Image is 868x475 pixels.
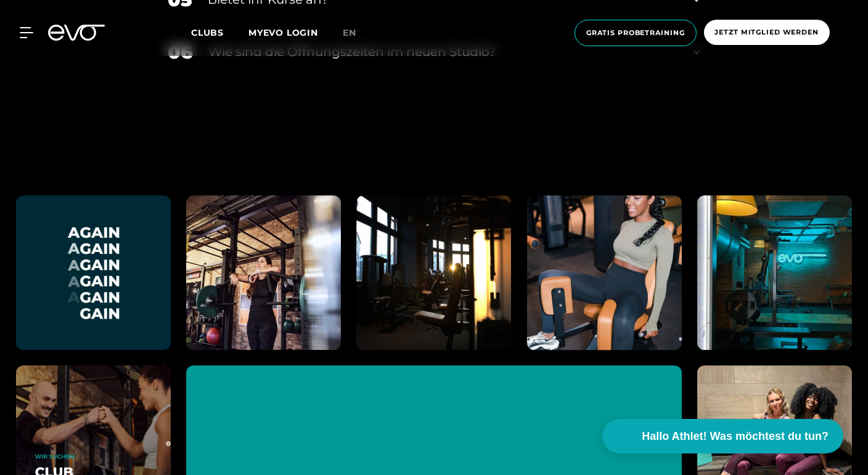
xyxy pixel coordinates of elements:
a: Clubs [191,26,248,38]
span: Gratis Probetraining [586,28,685,38]
a: en [343,26,371,40]
img: evofitness instagram [16,195,171,350]
img: evofitness instagram [519,187,689,357]
span: Jetzt Mitglied werden [715,27,819,38]
a: MYEVO LOGIN [248,27,318,38]
a: Gratis Probetraining [571,20,700,46]
span: en [343,27,356,38]
button: Hallo Athlet! Was möchtest du tun? [602,419,843,453]
span: Clubs [191,27,224,38]
img: evofitness instagram [186,195,341,350]
img: evofitness instagram [697,195,852,350]
span: Hallo Athlet! Was möchtest du tun? [642,428,829,445]
img: evofitness instagram [356,195,511,350]
a: Jetzt Mitglied werden [700,20,833,46]
a: evofitness instagram [527,195,682,350]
